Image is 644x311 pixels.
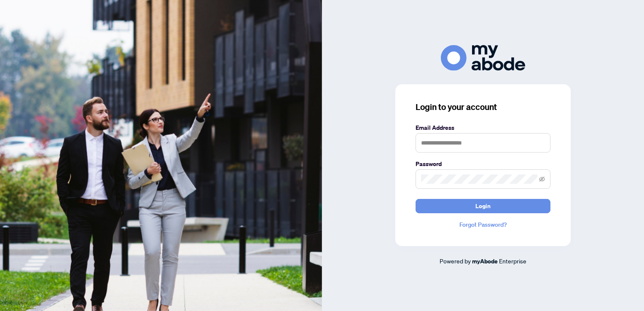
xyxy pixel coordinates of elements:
img: ma-logo [441,45,525,71]
label: Password [416,159,550,169]
label: Email Address [416,123,550,132]
a: Forgot Password? [416,220,550,229]
span: Powered by [440,257,471,265]
a: myAbode [472,257,498,266]
button: Login [416,199,550,213]
span: Login [475,199,491,213]
span: Enterprise [499,257,526,265]
span: eye-invisible [539,176,545,182]
h3: Login to your account [416,101,550,113]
